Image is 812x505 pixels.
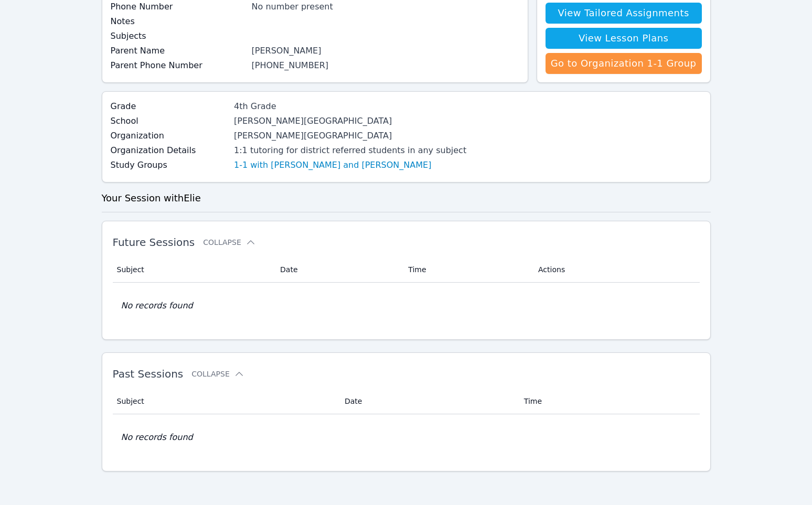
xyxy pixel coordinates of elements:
[102,191,711,206] h3: Your Session with Elie
[546,53,702,74] a: Go to Organization 1-1 Group
[274,257,402,283] th: Date
[113,389,338,414] th: Subject
[113,236,195,249] span: Future Sessions
[546,3,702,24] a: View Tailored Assignments
[111,144,228,157] label: Organization Details
[113,257,274,283] th: Subject
[111,115,228,127] label: School
[111,100,228,113] label: Grade
[252,45,519,57] div: [PERSON_NAME]
[234,100,466,113] div: 4th Grade
[113,414,700,460] td: No records found
[234,115,466,127] div: [PERSON_NAME][GEOGRAPHIC_DATA]
[402,257,532,283] th: Time
[518,389,700,414] th: Time
[252,60,329,70] a: [PHONE_NUMBER]
[203,237,255,248] button: Collapse
[113,368,184,380] span: Past Sessions
[234,130,466,142] div: [PERSON_NAME][GEOGRAPHIC_DATA]
[252,1,519,13] div: No number present
[111,45,245,57] label: Parent Name
[338,389,518,414] th: Date
[111,130,228,142] label: Organization
[532,257,699,283] th: Actions
[111,159,228,171] label: Study Groups
[111,1,245,13] label: Phone Number
[113,283,700,329] td: No records found
[191,369,244,379] button: Collapse
[111,30,245,42] label: Subjects
[234,144,466,157] div: 1:1 tutoring for district referred students in any subject
[111,59,245,72] label: Parent Phone Number
[546,28,702,49] a: View Lesson Plans
[111,15,245,28] label: Notes
[234,159,431,171] a: 1-1 with [PERSON_NAME] and [PERSON_NAME]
